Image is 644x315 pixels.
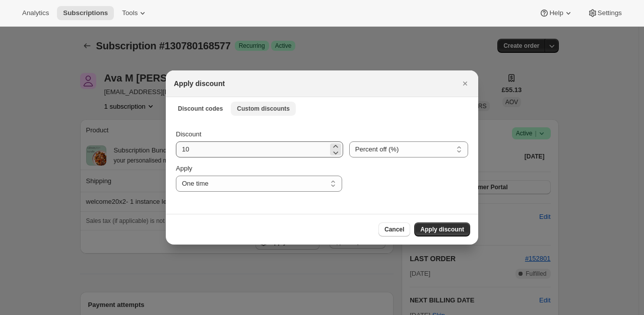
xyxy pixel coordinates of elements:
span: Tools [122,9,138,17]
button: Settings [582,6,628,20]
button: Subscriptions [57,6,114,20]
span: Analytics [22,9,49,17]
span: Cancel [384,225,404,233]
span: Discount [176,130,202,138]
span: Help [549,9,563,17]
span: Discount codes [178,105,223,113]
span: Subscriptions [63,9,108,17]
button: Analytics [16,6,55,20]
button: Help [533,6,579,20]
button: Close [458,76,472,91]
h2: Apply discount [174,78,225,89]
button: Apply discount [414,222,470,237]
button: Cancel [378,222,410,237]
span: Apply [176,165,192,172]
button: Tools [116,6,154,20]
span: Settings [598,9,622,17]
button: Discount codes [172,102,229,116]
span: Custom discounts [237,105,290,113]
span: Apply discount [420,225,464,233]
button: Custom discounts [231,102,296,116]
div: Custom discounts [166,119,478,214]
